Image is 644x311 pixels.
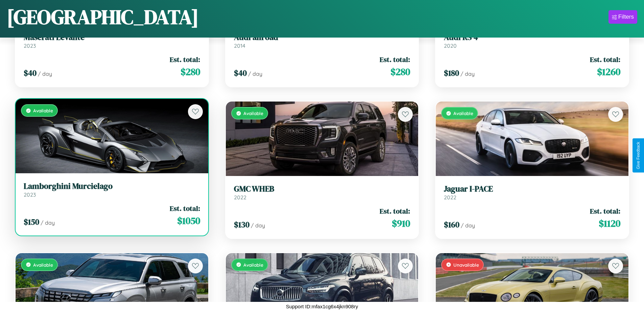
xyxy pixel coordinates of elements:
[286,302,358,311] p: Support ID: mfax1cg6x4jkn908ry
[599,217,620,230] span: $ 1120
[248,70,262,77] span: / day
[234,219,249,230] span: $ 130
[38,70,52,77] span: / day
[380,206,410,216] span: Est. total:
[392,217,410,230] span: $ 910
[24,32,200,42] h3: Maserati Levante
[234,184,410,194] h3: GMC WHEB
[24,42,36,49] span: 2023
[24,67,37,79] span: $ 40
[41,219,55,226] span: / day
[590,54,620,64] span: Est. total:
[170,203,200,213] span: Est. total:
[444,194,456,201] span: 2022
[234,32,410,42] h3: Audi allroad
[590,206,620,216] span: Est. total:
[444,219,459,230] span: $ 160
[243,110,263,116] span: Available
[460,70,475,77] span: / day
[444,184,620,201] a: Jaguar I-PACE2022
[390,65,410,79] span: $ 280
[24,191,36,198] span: 2023
[251,222,265,229] span: / day
[24,32,200,49] a: Maserati Levante2023
[243,262,263,268] span: Available
[444,42,457,49] span: 2020
[33,262,53,268] span: Available
[597,65,620,79] span: $ 1260
[453,262,479,268] span: Unavailable
[177,214,200,227] span: $ 1050
[618,14,634,20] div: Filters
[444,32,620,42] h3: Audi RS 4
[234,194,246,201] span: 2022
[234,184,410,201] a: GMC WHEB2022
[7,3,199,31] h1: [GEOGRAPHIC_DATA]
[170,54,200,64] span: Est. total:
[444,67,459,79] span: $ 180
[234,67,247,79] span: $ 40
[461,222,475,229] span: / day
[181,65,200,79] span: $ 280
[234,32,410,49] a: Audi allroad2014
[444,32,620,49] a: Audi RS 42020
[234,42,245,49] span: 2014
[380,54,410,64] span: Est. total:
[24,181,200,191] h3: Lamborghini Murcielago
[33,108,53,113] span: Available
[444,184,620,194] h3: Jaguar I-PACE
[636,142,641,169] div: Give Feedback
[24,181,200,198] a: Lamborghini Murcielago2023
[24,216,39,227] span: $ 150
[609,10,637,24] button: Filters
[453,110,473,116] span: Available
